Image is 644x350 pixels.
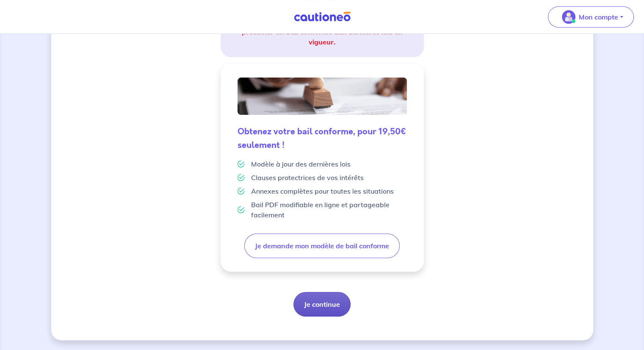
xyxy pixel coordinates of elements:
[238,125,407,152] h5: Obtenez votre bail conforme, pour 19,50€ seulement !
[293,292,351,317] button: Je continue
[251,159,351,169] p: Modèle à jour des dernières lois
[548,6,634,28] button: illu_account_valid_menu.svgMon compte
[251,186,394,196] p: Annexes complètes pour toutes les situations
[562,10,575,24] img: illu_account_valid_menu.svg
[244,233,400,258] button: Je demande mon modèle de bail conforme
[238,78,407,115] img: valid-lease.png
[290,11,354,22] img: Cautioneo
[251,172,364,183] p: Clauses protectrices de vos intérêts
[251,200,407,220] p: Bail PDF modifiable en ligne et partageable facilement
[579,12,618,22] p: Mon compte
